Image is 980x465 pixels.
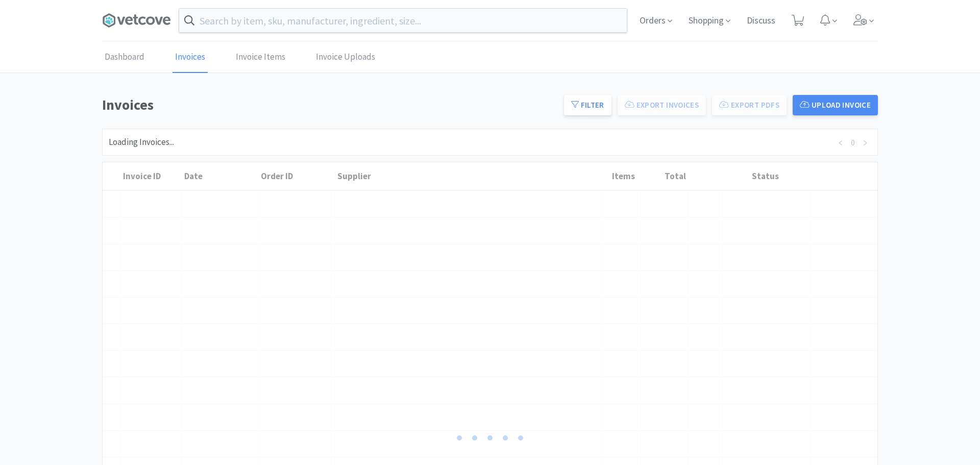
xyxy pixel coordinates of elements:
[640,170,686,182] div: Total
[793,95,878,115] button: Upload Invoice
[835,136,847,149] li: Previous Page
[859,136,871,149] li: Next Page
[123,170,179,182] div: Invoice ID
[109,135,174,149] div: Loading Invoices...
[847,137,859,148] a: 0
[313,42,378,73] a: Invoice Uploads
[179,9,627,32] input: Search by item, sku, manufacturer, ingredient, size...
[261,170,332,182] div: Order ID
[862,140,868,146] i: icon: right
[233,42,288,73] a: Invoice Items
[847,136,859,149] li: 0
[102,93,558,116] h1: Invoices
[564,95,611,115] button: Filter
[604,170,635,182] div: Items
[722,170,808,182] div: Status
[743,16,779,26] a: Discuss
[838,140,844,146] i: icon: left
[184,170,256,182] div: Date
[173,42,208,73] a: Invoices
[102,42,147,73] a: Dashboard
[337,170,599,182] div: Supplier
